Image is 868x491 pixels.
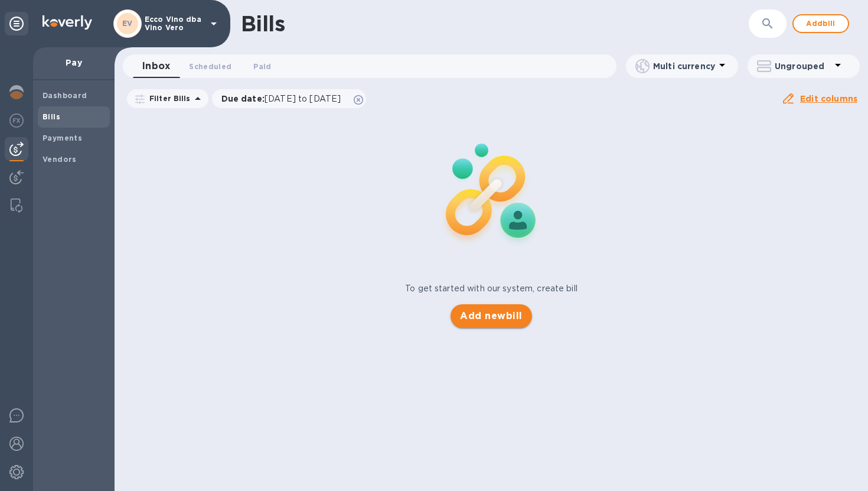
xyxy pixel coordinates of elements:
p: Due date : [221,93,347,105]
b: EV [122,19,133,28]
div: Due date:[DATE] to [DATE] [212,89,367,108]
img: Foreign exchange [9,113,24,128]
p: Ungrouped [775,60,831,72]
div: Unpin categories [5,12,28,35]
span: Paid [253,60,271,73]
span: Scheduled [189,60,231,73]
b: Dashboard [43,91,87,100]
h1: Bills [241,11,285,36]
b: Bills [43,112,60,121]
b: Vendors [43,155,77,164]
u: Edit columns [800,94,857,103]
p: Pay [43,57,105,69]
img: Logo [43,15,92,30]
span: [DATE] to [DATE] [265,94,341,103]
p: Ecco Vino dba Vino Vero [145,15,204,32]
span: Inbox [142,58,170,74]
p: Filter Bills [145,93,191,103]
b: Payments [43,134,82,142]
span: Add new bill [460,309,522,323]
button: Addbill [792,14,849,33]
span: Add bill [803,17,838,31]
button: Add newbill [451,304,531,328]
p: To get started with our system, create bill [405,282,577,295]
p: Multi currency [653,60,715,72]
